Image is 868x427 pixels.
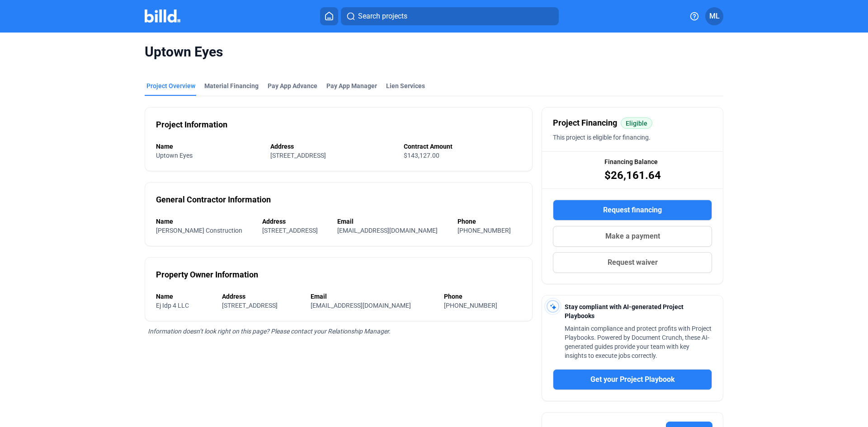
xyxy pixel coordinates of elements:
div: Address [222,292,302,301]
div: Pay App Advance [268,81,317,90]
span: Uptown Eyes [156,152,193,159]
span: Search projects [358,11,407,22]
button: Request waiver [553,252,712,273]
div: Phone [444,292,521,301]
div: General Contractor Information [156,193,271,206]
span: [STREET_ADDRESS] [270,152,326,159]
div: Property Owner Information [156,268,258,281]
span: Pay App Manager [326,81,377,90]
div: Project Overview [146,81,195,90]
span: Ej Idp 4 LLC [156,302,189,309]
span: $26,161.64 [604,168,661,183]
img: Billd Company Logo [145,9,180,23]
div: Lien Services [386,81,425,90]
div: Phone [458,217,522,226]
span: Project Financing [553,117,617,129]
span: Financing Balance [604,157,658,166]
button: ML [705,7,723,25]
span: Stay compliant with AI-generated Project Playbooks [565,303,684,319]
div: Address [270,142,395,151]
span: [EMAIL_ADDRESS][DOMAIN_NAME] [311,302,411,309]
span: [PERSON_NAME] Construction [156,227,242,234]
span: [PHONE_NUMBER] [444,302,497,309]
div: Material Financing [204,81,259,90]
span: [PHONE_NUMBER] [458,227,511,234]
span: Request waiver [608,257,658,268]
span: Maintain compliance and protect profits with Project Playbooks. Powered by Document Crunch, these... [565,325,712,359]
button: Make a payment [553,226,712,247]
span: Request financing [603,205,662,216]
div: Name [156,142,261,151]
div: Contract Amount [404,142,521,151]
div: Project Information [156,118,227,131]
div: Email [337,217,448,226]
mat-chip: Eligible [621,117,652,129]
div: Name [156,217,253,226]
button: Request financing [553,200,712,221]
div: Address [262,217,329,226]
span: This project is eligible for financing. [553,134,651,141]
span: $143,127.00 [404,152,439,159]
button: Search projects [341,7,559,25]
span: ML [709,11,720,22]
span: Make a payment [605,231,660,242]
button: Get your Project Playbook [553,369,712,390]
span: Information doesn’t look right on this page? Please contact your Relationship Manager. [148,328,391,335]
span: Uptown Eyes [145,43,723,61]
div: Email [311,292,435,301]
span: [EMAIL_ADDRESS][DOMAIN_NAME] [337,227,438,234]
span: Get your Project Playbook [590,374,675,385]
span: [STREET_ADDRESS] [262,227,318,234]
span: [STREET_ADDRESS] [222,302,278,309]
div: Name [156,292,213,301]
